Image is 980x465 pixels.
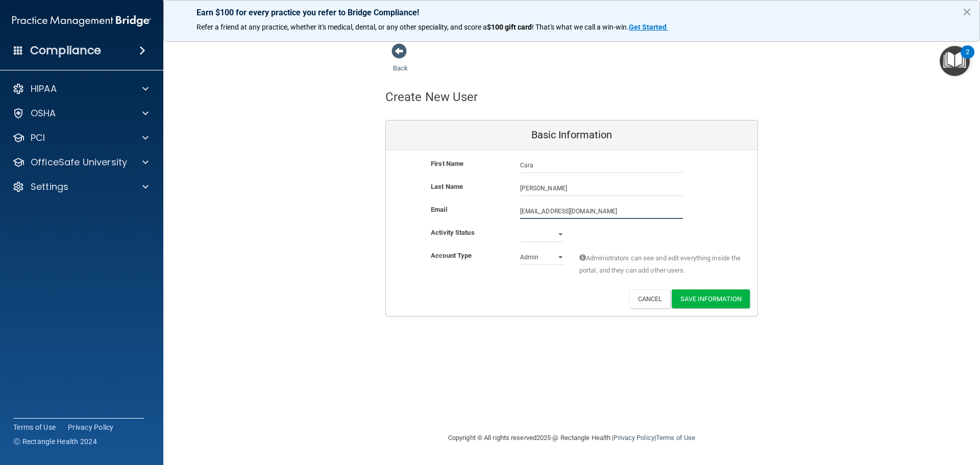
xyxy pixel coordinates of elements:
a: Privacy Policy [68,422,114,432]
p: Settings [31,181,68,193]
b: Account Type [431,252,472,259]
a: Back [393,52,408,72]
div: 2 [966,52,969,65]
a: OfficeSafe University [12,156,149,168]
b: Last Name [431,183,463,190]
button: Cancel [629,289,671,308]
p: OfficeSafe University [31,156,127,168]
a: Get Started [629,23,668,31]
b: First Name [431,160,463,167]
h4: Compliance [30,43,101,58]
span: Ⓒ Rectangle Health 2024 [13,436,97,447]
p: PCI [31,132,45,144]
a: Terms of Use [13,422,56,432]
div: Copyright © All rights reserved 2025 @ Rectangle Health | | [385,422,758,454]
img: PMB logo [12,11,151,31]
p: OSHA [31,107,56,119]
a: Settings [12,181,149,193]
div: Basic Information [386,120,757,150]
a: HIPAA [12,83,149,95]
button: Close [962,4,972,20]
p: Earn $100 for every practice you refer to Bridge Compliance! [197,8,947,17]
strong: $100 gift card [487,23,532,31]
span: Refer a friend at any practice, whether it's medical, dental, or any other speciality, and score a [197,23,487,31]
a: PCI [12,132,149,144]
p: HIPAA [31,83,57,95]
button: Open Resource Center, 2 new notifications [940,46,970,76]
span: ! That's what we call a win-win. [532,23,629,31]
a: OSHA [12,107,149,119]
b: Activity Status [431,229,475,236]
b: Email [431,206,447,213]
span: Administrators can see and edit everything inside the portal, and they can add other users. [579,252,742,277]
h4: Create New User [385,90,478,104]
a: Terms of Use [656,434,695,442]
strong: Get Started [629,23,667,31]
button: Save Information [672,289,750,308]
a: Privacy Policy [614,434,654,442]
